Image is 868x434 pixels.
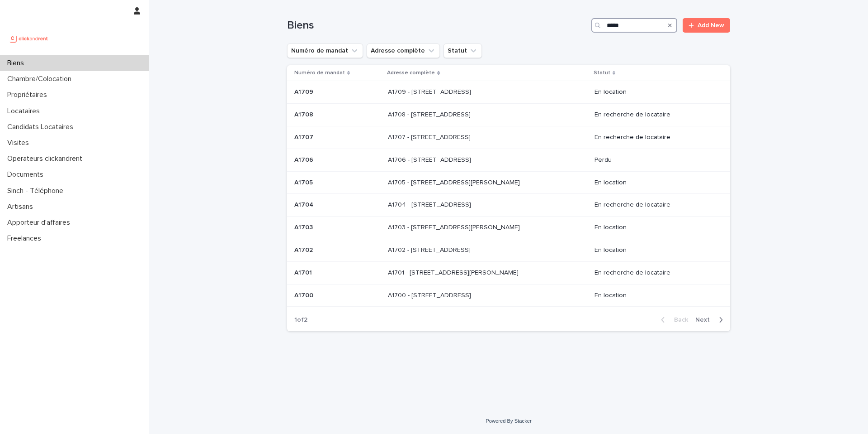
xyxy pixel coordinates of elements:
[594,292,716,299] p: En location
[692,316,730,324] button: Next
[594,269,716,277] p: En recherche de locataire
[4,107,47,116] p: Locataires
[594,156,716,164] p: Perdu
[698,22,724,29] span: Add New
[287,309,315,331] p: 1 of 2
[388,109,472,119] p: A1708 - [STREET_ADDRESS]
[287,104,730,126] tr: A1708A1708 A1708 - [STREET_ADDRESS]A1708 - [STREET_ADDRESS] En recherche de locataire
[287,261,730,284] tr: A1701A1701 A1701 - [STREET_ADDRESS][PERSON_NAME]A1701 - [STREET_ADDRESS][PERSON_NAME] En recherch...
[388,154,473,164] p: A1706 - 6 Rue des Peupliers, Boulogne-Billancourt 92100
[4,187,71,195] p: Sinch - Téléphone
[594,88,716,96] p: En location
[594,224,716,231] p: En location
[4,154,90,163] p: Operateurs clickandrent
[654,316,692,324] button: Back
[287,284,730,307] tr: A1700A1700 A1700 - [STREET_ADDRESS]A1700 - [STREET_ADDRESS] En location
[367,43,440,58] button: Adresse complète
[4,91,54,99] p: Propriétaires
[388,222,522,231] p: A1703 - 55 ter Boulevard Henri Sellier, Suresnes 92150
[294,68,345,78] p: Numéro de mandat
[683,18,730,33] a: Add New
[486,418,531,424] a: Powered By Stacker
[4,234,48,243] p: Freelances
[287,19,588,32] h1: Biens
[287,171,730,194] tr: A1705A1705 A1705 - [STREET_ADDRESS][PERSON_NAME]A1705 - [STREET_ADDRESS][PERSON_NAME] En location
[443,43,482,58] button: Statut
[4,170,51,179] p: Documents
[287,194,730,217] tr: A1704A1704 A1704 - [STREET_ADDRESS]A1704 - [STREET_ADDRESS] En recherche de locataire
[388,290,473,299] p: A1700 - [STREET_ADDRESS]
[287,43,363,58] button: Numéro de mandat
[388,267,520,277] p: A1701 - 7 bis boulevard Georges Michel, Corbeil-Essonnes 91100
[287,81,730,104] tr: A1709A1709 A1709 - [STREET_ADDRESS]A1709 - [STREET_ADDRESS] En location
[294,132,315,141] p: A1707
[287,239,730,261] tr: A1702A1702 A1702 - [STREET_ADDRESS]A1702 - [STREET_ADDRESS] En location
[4,139,36,147] p: Visites
[594,201,716,209] p: En recherche de locataire
[594,134,716,141] p: En recherche de locataire
[669,317,688,323] span: Back
[294,154,315,164] p: A1706
[594,68,610,78] p: Statut
[294,245,315,254] p: A1702
[294,109,315,119] p: A1708
[287,126,730,149] tr: A1707A1707 A1707 - [STREET_ADDRESS]A1707 - [STREET_ADDRESS] En recherche de locataire
[294,267,314,277] p: A1701
[287,149,730,171] tr: A1706A1706 A1706 - [STREET_ADDRESS]A1706 - [STREET_ADDRESS] Perdu
[594,246,716,254] p: En location
[4,203,40,211] p: Artisans
[591,18,677,33] input: Search
[294,222,315,231] p: A1703
[294,177,315,187] p: A1705
[594,179,716,187] p: En location
[388,177,522,187] p: A1705 - [STREET_ADDRESS][PERSON_NAME]
[388,87,473,96] p: A1709 - [STREET_ADDRESS]
[594,111,716,119] p: En recherche de locataire
[294,87,315,96] p: A1709
[7,29,51,48] img: UCB0brd3T0yccxBKYDjQ
[287,217,730,239] tr: A1703A1703 A1703 - [STREET_ADDRESS][PERSON_NAME]A1703 - [STREET_ADDRESS][PERSON_NAME] En location
[4,123,80,131] p: Candidats Locataires
[4,59,31,68] p: Biens
[695,317,715,323] span: Next
[4,75,79,83] p: Chambre/Colocation
[388,199,473,209] p: A1704 - [STREET_ADDRESS]
[387,68,435,78] p: Adresse complète
[294,199,315,209] p: A1704
[294,290,315,299] p: A1700
[388,132,472,141] p: A1707 - [STREET_ADDRESS]
[4,218,77,227] p: Apporteur d'affaires
[388,245,472,254] p: A1702 - [STREET_ADDRESS]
